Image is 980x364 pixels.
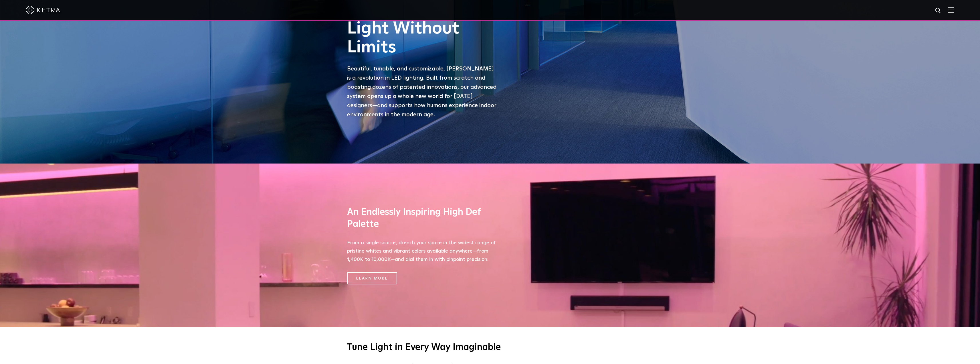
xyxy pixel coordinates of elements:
img: ketra-logo-2019-white [26,6,60,14]
a: Learn More [347,272,397,285]
h3: An Endlessly Inspiring High Def Palette [347,206,496,230]
span: —and supports how humans experience indoor environments in the modern age. [347,103,496,117]
img: search icon [935,7,942,14]
h1: Light Without Limits [347,19,499,57]
img: Hamburger%20Nav.svg [948,7,954,13]
h2: Tune Light in Every Way Imaginable [347,342,633,354]
p: From a single source, drench your space in the widest range of pristine whites and vibrant colors... [347,239,496,263]
p: Beautiful, tunable, and customizable, [PERSON_NAME] is a revolution in LED lighting. Built from s... [347,64,499,119]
